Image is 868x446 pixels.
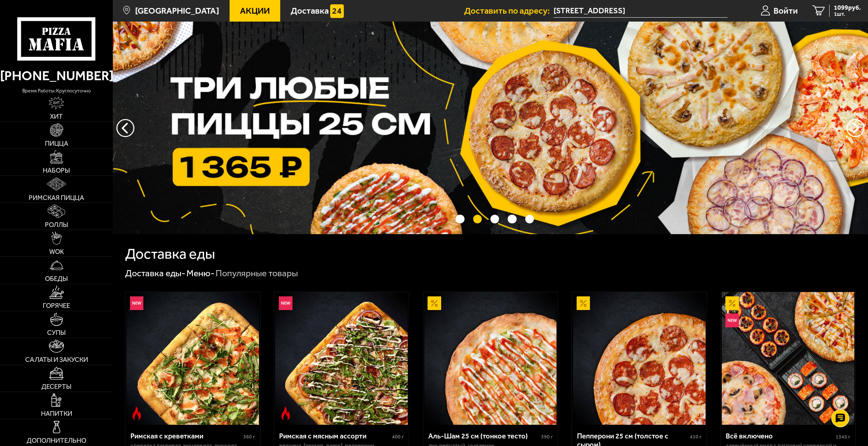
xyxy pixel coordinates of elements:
[186,268,214,278] a: Меню-
[45,222,68,228] span: Роллы
[274,292,409,425] a: НовинкаОстрое блюдоРимская с мясным ассорти
[45,276,68,282] span: Обеды
[291,6,329,15] span: Доставка
[41,383,71,390] span: Десерты
[45,140,68,147] span: Пицца
[834,5,861,11] span: 1099 руб.
[279,406,292,420] img: Острое блюдо
[43,167,70,174] span: Наборы
[464,6,554,15] span: Доставить по адресу:
[721,292,855,425] a: АкционныйНовинкаВсё включено
[725,314,739,327] img: Новинка
[243,434,255,440] span: 360 г
[834,12,861,17] span: 1 шт.
[846,119,864,137] button: предыдущий
[525,215,534,223] button: точки переключения
[116,119,134,137] button: следующий
[490,215,499,223] button: точки переключения
[508,215,516,223] button: точки переключения
[25,356,88,363] span: Салаты и закуски
[275,292,408,425] img: Римская с мясным ассорти
[722,292,854,425] img: Всё включено
[130,406,144,420] img: Острое блюдо
[424,292,557,425] img: Аль-Шам 25 см (тонкое тесто)
[27,437,86,444] span: Дополнительно
[428,296,441,310] img: Акционный
[428,432,539,440] div: Аль-Шам 25 см (тонкое тесто)
[473,215,482,223] button: точки переключения
[135,6,219,15] span: [GEOGRAPHIC_DATA]
[216,268,298,279] div: Популярные товары
[726,432,834,440] div: Всё включено
[279,432,390,440] div: Римская с мясным ассорти
[573,292,706,425] img: Пепперони 25 см (толстое с сыром)
[392,434,404,440] span: 400 г
[577,296,590,310] img: Акционный
[130,432,241,440] div: Римская с креветками
[125,292,260,425] a: НовинкаОстрое блюдоРимская с креветками
[43,302,70,309] span: Горячее
[725,296,739,310] img: Акционный
[41,410,72,417] span: Напитки
[423,292,558,425] a: АкционныйАль-Шам 25 см (тонкое тесто)
[836,434,850,440] span: 1345 г
[126,292,259,425] img: Римская с креветками
[572,292,707,425] a: АкционныйПепперони 25 см (толстое с сыром)
[774,6,798,15] span: Войти
[49,249,64,255] span: WOK
[541,434,553,440] span: 390 г
[690,434,702,440] span: 410 г
[279,296,292,310] img: Новинка
[456,215,464,223] button: точки переключения
[29,195,84,201] span: Римская пицца
[330,4,344,18] img: 15daf4d41897b9f0e9f617042186c801.svg
[125,268,185,278] a: Доставка еды-
[125,246,215,261] h1: Доставка еды
[47,329,66,336] span: Супы
[240,6,270,15] span: Акции
[50,113,63,120] span: Хит
[554,4,727,18] input: Ваш адрес доставки
[130,296,144,310] img: Новинка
